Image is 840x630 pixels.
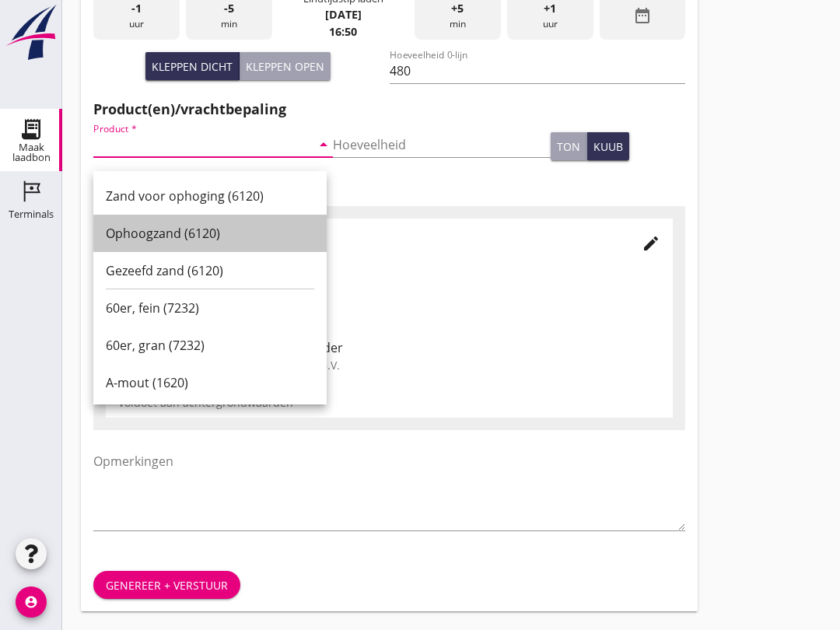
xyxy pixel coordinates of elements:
div: Vergunninghouder [118,264,660,282]
textarea: Opmerkingen [93,449,685,530]
div: DEME Environmental Beheer B.V. [118,282,660,299]
div: BSB [118,245,617,261]
input: Product * [93,132,311,157]
div: A-mout (1620) [106,373,314,392]
strong: 16:50 [329,24,357,39]
button: Kleppen open [240,52,331,80]
h2: Certificaten/regelgeving [93,179,685,200]
div: Aktenummer [118,301,660,320]
input: Hoeveelheid 0-lijn [390,58,686,83]
i: date_range [633,6,652,25]
button: Genereer + verstuur [93,571,240,599]
div: Milieukwaliteit - Toepasbaarheid [118,376,660,394]
input: Hoeveelheid [333,132,551,157]
img: logo-small.a267ee39.svg [3,4,59,61]
div: Terminals [9,209,54,219]
button: ton [551,132,587,160]
i: arrow_drop_down [314,135,333,154]
div: Kleppen dicht [152,58,233,75]
div: Voldoet aan achtergrondwaarden [118,394,660,411]
div: 60er, gran (7232) [106,336,314,355]
button: Kleppen dicht [145,52,240,80]
button: kuub [587,132,629,160]
div: Certificaat [118,226,617,245]
i: account_circle [16,586,47,618]
div: kuub [593,138,623,155]
div: ZW-015 - DEME Environmental Beheer B.V. [118,357,660,373]
div: Gezeefd zand (6120) [106,261,314,280]
h2: Product(en)/vrachtbepaling [93,99,685,120]
div: Zand voor ophoging (6120) [106,187,314,205]
div: 4600000838 [118,320,660,336]
div: ton [557,138,580,155]
div: Ophoogzand (6120) [106,224,314,243]
div: Kleppen open [246,58,324,75]
div: 60er, fein (7232) [106,299,314,317]
i: edit [642,234,660,253]
strong: [DATE] [325,7,362,22]
div: Genereer + verstuur [106,577,228,593]
div: Certificaatnummer - Certificaathouder [118,338,660,357]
